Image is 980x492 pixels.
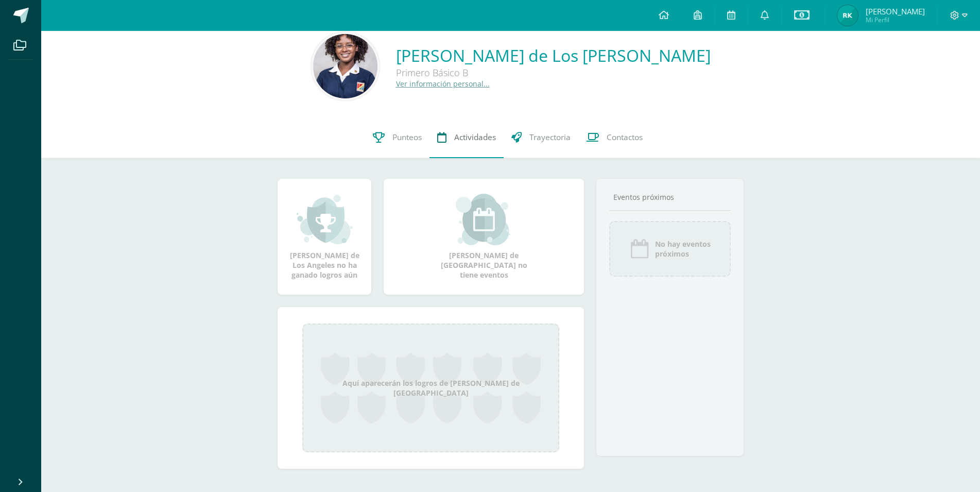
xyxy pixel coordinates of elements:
[454,132,496,143] span: Actividades
[607,132,643,143] span: Contactos
[866,15,925,24] span: Mi Perfil
[655,239,711,259] span: No hay eventos próximos
[578,117,650,158] a: Contactos
[365,117,429,158] a: Punteos
[392,132,422,143] span: Punteos
[396,79,490,89] a: Ver información personal...
[313,34,377,98] img: 8c7c281c95aa9d4c197b7dea5082a325.png
[302,324,559,452] div: Aquí aparecerán los logros de [PERSON_NAME] de [GEOGRAPHIC_DATA]
[433,194,536,280] div: [PERSON_NAME] de [GEOGRAPHIC_DATA] no tiene eventos
[288,194,361,280] div: [PERSON_NAME] de Los Angeles no ha ganado logros aún
[429,117,504,158] a: Actividades
[837,5,858,26] img: d5014aa9c50899f30bb728a1957f0dda.png
[609,192,731,202] div: Eventos próximos
[866,6,925,16] span: [PERSON_NAME]
[456,194,512,245] img: event_small.png
[297,194,353,245] img: achievement_small.png
[504,117,578,158] a: Trayectoria
[396,44,711,66] a: [PERSON_NAME] de Los [PERSON_NAME]
[629,239,650,259] img: event_icon.png
[396,66,705,79] div: Primero Básico B
[529,132,571,143] span: Trayectoria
